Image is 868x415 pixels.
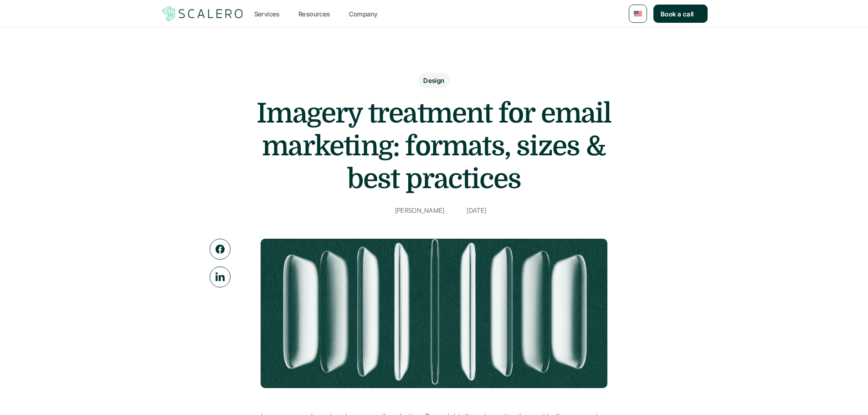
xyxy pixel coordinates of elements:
[161,5,245,22] a: Scalero company logo
[423,76,445,85] p: Design
[254,9,280,19] p: Services
[653,5,708,23] a: Book a call
[252,97,616,195] h1: Imagery treatment for email marketing: formats, sizes & best practices
[661,9,694,19] p: Book a call
[395,205,445,216] p: [PERSON_NAME]
[298,9,330,19] p: Resources
[467,205,486,216] p: [DATE]
[349,9,378,19] p: Company
[161,5,245,22] img: Scalero company logo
